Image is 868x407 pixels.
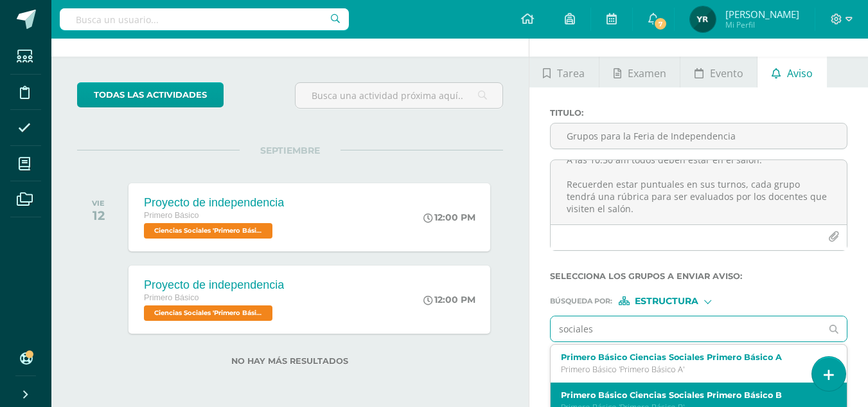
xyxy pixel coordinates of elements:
[725,19,799,30] span: Mi Perfil
[144,223,272,239] span: Ciencias Sociales 'Primero Básico A'
[757,57,826,87] a: Aviso
[144,278,284,292] div: Proyecto de independencia
[423,294,475,305] div: 12:00 PM
[77,356,503,366] label: No hay más resultados
[60,8,349,30] input: Busca un usuario...
[725,8,799,21] span: [PERSON_NAME]
[561,364,826,375] p: Primero Básico 'Primero Básico A'
[710,58,743,89] span: Evento
[653,17,668,31] span: 7
[144,293,199,302] span: Primero Básico
[144,196,284,210] div: Proyecto de independencia
[561,390,826,400] label: Primero Básico Ciencias Sociales Primero Básico B
[529,57,599,87] a: Tarea
[787,58,813,89] span: Aviso
[551,160,847,224] textarea: Grupos para la Feria de Independencia Grupo 1 de 9:30 a 9:50 1. Flor 2. Victoria 3. [PERSON_NAME]...
[240,145,341,156] span: SEPTIEMBRE
[690,6,716,32] img: 98a14b8a2142242c13a8985c4bbf6eb0.png
[619,296,715,305] div: [object Object]
[551,123,847,149] input: Titulo
[144,211,199,220] span: Primero Básico
[551,316,822,341] input: Ej. Primero primaria
[557,58,585,89] span: Tarea
[77,82,224,107] a: todas las Actividades
[296,83,502,108] input: Busca una actividad próxima aquí...
[550,271,847,281] label: Selecciona los grupos a enviar aviso :
[680,57,757,87] a: Evento
[599,57,680,87] a: Examen
[92,199,105,208] div: VIE
[628,58,666,89] span: Examen
[550,108,847,118] label: Titulo :
[144,305,272,321] span: Ciencias Sociales 'Primero Básico B'
[561,352,826,362] label: Primero Básico Ciencias Sociales Primero Básico A
[423,212,475,223] div: 12:00 PM
[635,298,698,305] span: Estructura
[92,208,105,223] div: 12
[550,298,612,305] span: Búsqueda por :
